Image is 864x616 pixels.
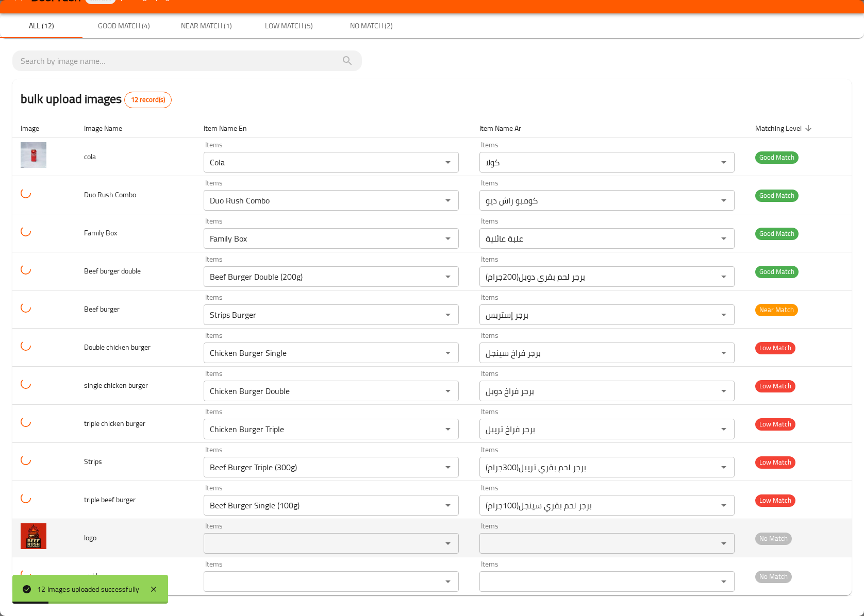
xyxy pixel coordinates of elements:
th: Image [12,118,76,138]
span: Low Match (5) [254,20,324,32]
button: Open [441,307,455,322]
button: Open [441,460,455,474]
span: Good Match [755,228,799,239]
button: Open [441,269,455,284]
span: Good Match [755,266,799,278]
span: Good Match [755,151,799,163]
button: Open [441,193,455,208]
div: 12 Images uploaded successfully [37,584,139,595]
span: No Match [755,571,792,583]
button: Open [717,498,731,512]
th: Item Name Ar [471,118,747,138]
h2: bulk upload images [21,90,172,108]
span: Good Match [755,190,799,201]
button: Open [717,307,731,322]
button: Open [441,346,455,360]
div: Total records count [124,92,172,108]
button: Open [441,384,455,398]
span: Duo Rush Combo [84,188,136,201]
input: search [21,53,354,69]
button: Open [717,536,731,551]
button: Open [717,269,731,284]
button: Open [441,422,455,436]
span: Low Match [755,342,795,354]
span: Good Match (4) [89,20,159,32]
span: All (12) [6,20,76,32]
span: Low Match [755,494,795,506]
span: Low Match [755,418,795,430]
img: cola [21,142,46,168]
span: Near Match (1) [171,20,241,32]
button: Open [717,422,731,436]
span: Beef burger double [84,264,141,278]
span: Matching Level [755,122,815,134]
button: Open [441,155,455,169]
button: Open [441,498,455,512]
button: Open [717,460,731,474]
th: Item Name En [195,118,471,138]
span: triple chicken burger [84,417,145,430]
button: Open [717,384,731,398]
span: Image Name [84,122,136,134]
button: Open [441,231,455,246]
img: logo [21,523,46,549]
span: Double chicken burger [84,340,151,354]
span: No Match (2) [336,20,406,32]
button: Open [717,346,731,360]
span: Family Box [84,226,117,239]
button: Open [441,536,455,551]
span: logo [84,531,96,544]
span: cola [84,150,96,163]
button: Open [717,574,731,589]
button: Open [717,231,731,246]
button: Open [717,155,731,169]
button: Open [717,193,731,208]
span: No Match [755,533,792,544]
span: single chicken burger [84,379,148,392]
span: Low Match [755,456,795,468]
span: Near Match [755,304,798,316]
span: 12 record(s) [125,95,171,105]
span: Strips [84,455,102,468]
span: triple beef burger [84,493,136,506]
span: Beef burger [84,302,120,316]
button: Open [441,574,455,589]
span: Low Match [755,380,795,392]
table: enhanced table [12,118,852,596]
span: pickles [84,569,105,583]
